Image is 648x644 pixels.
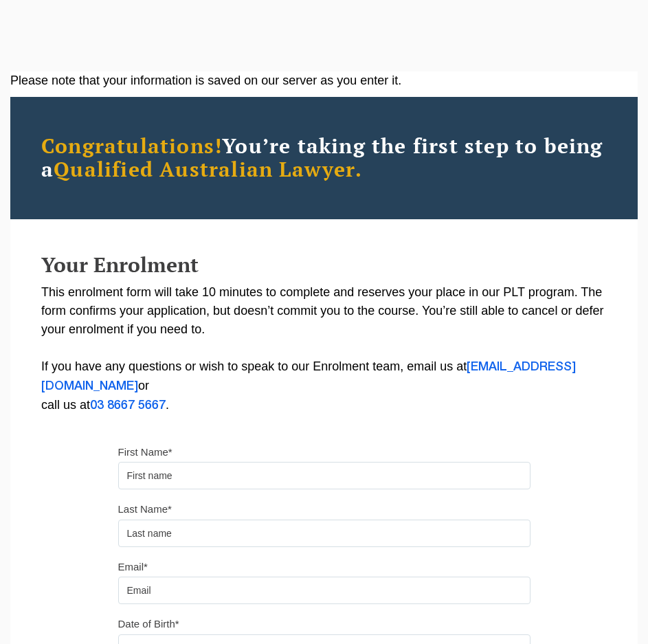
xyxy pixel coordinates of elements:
a: 03 8667 5667 [90,400,166,411]
p: This enrolment form will take 10 minutes to complete and reserves your place in our PLT program. ... [41,283,607,415]
label: Email* [118,560,148,574]
span: Congratulations! [41,132,222,159]
label: Date of Birth* [118,617,179,631]
input: Last name [118,520,530,547]
h2: You’re taking the first step to being a [41,135,607,181]
div: Please note that your information is saved on our server as you enter it. [10,71,638,90]
input: First name [118,462,530,489]
label: First Name* [118,445,172,459]
a: [EMAIL_ADDRESS][DOMAIN_NAME] [41,362,576,392]
span: Qualified Australian Lawyer. [54,155,362,183]
h2: Your Enrolment [41,254,607,276]
input: Email [118,577,530,604]
label: Last Name* [118,502,172,516]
